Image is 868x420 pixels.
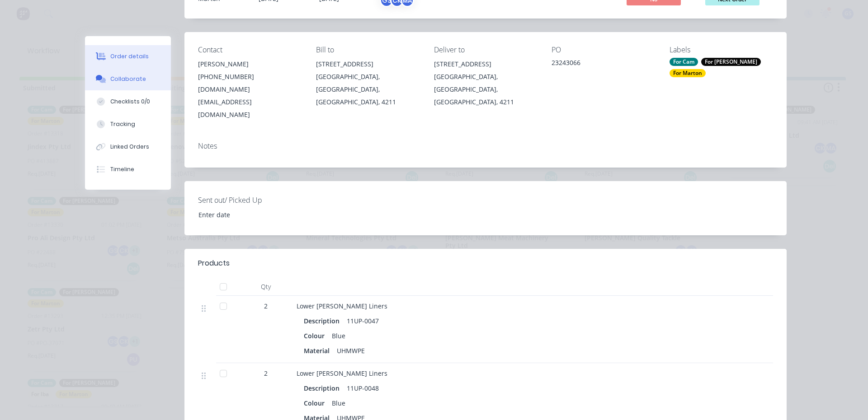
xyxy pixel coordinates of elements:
[333,344,368,357] div: UHMWPE
[670,46,773,54] div: Labels
[110,52,149,61] div: Order details
[110,98,150,106] div: Checklists 0/0
[316,58,420,70] div: [STREET_ADDRESS]
[264,369,268,378] span: 2
[434,58,538,70] div: [STREET_ADDRESS]
[328,397,349,410] div: Blue
[198,70,302,83] div: [PHONE_NUMBER]
[316,46,420,54] div: Bill to
[304,382,343,395] div: Description
[198,142,773,150] div: Notes
[198,258,230,269] div: Products
[304,397,328,410] div: Colour
[297,369,387,378] span: Lower [PERSON_NAME] Liners
[328,329,349,342] div: Blue
[552,58,655,70] div: 23243066
[316,58,420,108] div: [STREET_ADDRESS][GEOGRAPHIC_DATA], [GEOGRAPHIC_DATA], [GEOGRAPHIC_DATA], 4211
[434,58,538,108] div: [STREET_ADDRESS][GEOGRAPHIC_DATA], [GEOGRAPHIC_DATA], [GEOGRAPHIC_DATA], 4211
[343,314,382,327] div: 11UP-0047
[304,314,343,327] div: Description
[239,278,293,296] div: Qty
[701,58,761,66] div: For [PERSON_NAME]
[670,69,706,77] div: For Marton
[264,301,268,311] span: 2
[110,165,134,173] div: Timeline
[110,143,149,151] div: Linked Orders
[198,195,311,205] label: Sent out/ Picked Up
[110,75,146,83] div: Collaborate
[297,302,387,310] span: Lower [PERSON_NAME] Liners
[85,135,171,158] button: Linked Orders
[192,208,305,221] input: Enter date
[110,120,135,128] div: Tracking
[670,58,698,66] div: For Cam
[552,46,655,54] div: PO
[85,158,171,181] button: Timeline
[304,344,333,357] div: Material
[85,45,171,68] button: Order details
[343,382,382,395] div: 11UP-0048
[198,58,302,70] div: [PERSON_NAME]
[304,329,328,342] div: Colour
[85,90,171,113] button: Checklists 0/0
[198,46,302,54] div: Contact
[198,83,302,121] div: [DOMAIN_NAME][EMAIL_ADDRESS][DOMAIN_NAME]
[198,58,302,121] div: [PERSON_NAME][PHONE_NUMBER][DOMAIN_NAME][EMAIL_ADDRESS][DOMAIN_NAME]
[434,70,538,108] div: [GEOGRAPHIC_DATA], [GEOGRAPHIC_DATA], [GEOGRAPHIC_DATA], 4211
[85,113,171,135] button: Tracking
[85,68,171,90] button: Collaborate
[434,46,538,54] div: Deliver to
[316,70,420,108] div: [GEOGRAPHIC_DATA], [GEOGRAPHIC_DATA], [GEOGRAPHIC_DATA], 4211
